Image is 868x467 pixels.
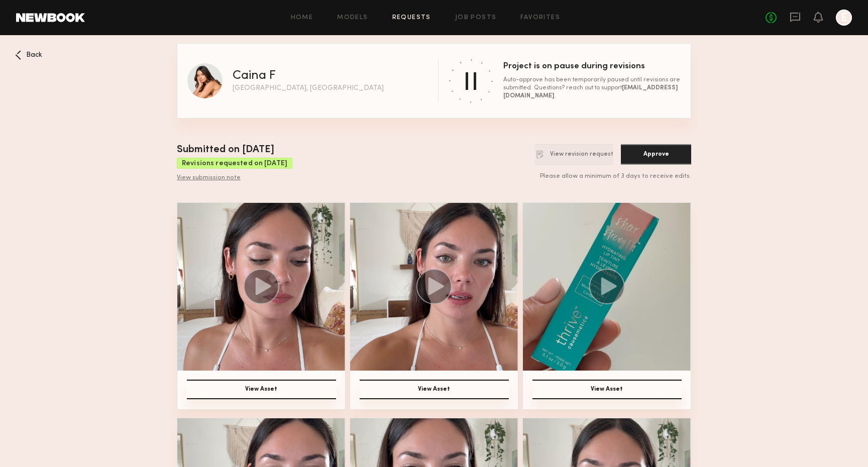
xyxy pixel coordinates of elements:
[177,203,345,371] img: Asset
[337,15,368,21] a: Models
[26,52,42,59] span: Back
[520,15,560,21] a: Favorites
[503,76,681,100] div: Auto-approve has been temporarily paused until revisions are submitted. Questions? reach out to s...
[532,380,682,399] button: View Asset
[621,144,691,165] button: Approve
[291,15,313,21] a: Home
[392,15,431,21] a: Requests
[177,158,292,169] div: Revisions requested on [DATE]
[187,380,336,399] button: View Asset
[836,10,852,26] a: E
[503,85,678,99] b: [EMAIL_ADDRESS][DOMAIN_NAME]
[350,203,518,371] img: Asset
[523,203,691,371] img: Asset
[233,85,384,92] div: [GEOGRAPHIC_DATA], [GEOGRAPHIC_DATA]
[360,380,509,399] button: View Asset
[233,70,276,82] div: Caina F
[503,62,681,71] div: Project is on pause during revisions
[177,174,292,182] div: View submission note
[187,63,223,98] img: Caina F profile picture.
[177,143,292,158] div: Submitted on [DATE]
[535,173,691,181] div: Please allow a minimum of 3 days to receive edits.
[535,144,613,165] button: View revision request
[455,15,497,21] a: Job Posts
